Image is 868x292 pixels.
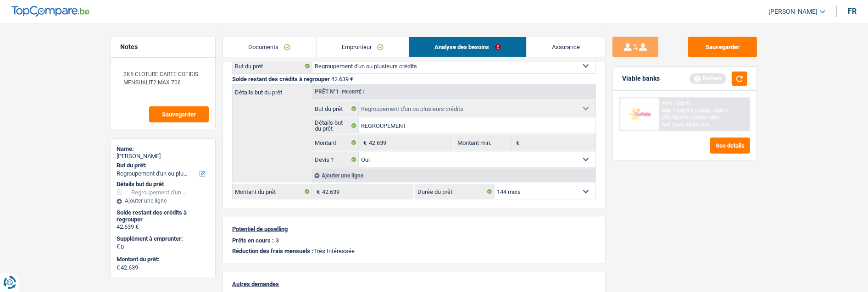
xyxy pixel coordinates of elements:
[117,277,208,284] label: Durée du prêt:
[415,184,495,199] label: Durée du prêt:
[698,108,728,114] span: Limit: >800 €
[232,248,313,254] span: Réduction des frais mensuels :
[233,59,312,73] label: But du prêt
[117,209,210,223] div: Solde restant des crédits à regrouper
[455,135,511,150] label: Montant min.
[117,162,208,169] label: But du prêt:
[232,248,596,254] p: Très Intéressée
[117,256,208,263] label: Montant du prêt:
[662,108,693,114] span: NAI: 1 249,3 €
[622,75,660,83] div: Viable banks
[149,106,209,122] button: Sauvegarder
[312,169,595,182] div: Ajouter une ligne
[688,37,757,57] button: Sauvegarder
[117,223,210,231] div: 42.639 €
[117,198,210,204] div: Ajouter une ligne
[690,73,726,83] div: Refresh
[359,135,369,150] span: €
[339,89,365,94] span: - Priorité 1
[117,145,210,153] div: Name:
[223,37,316,57] a: Documents
[232,76,330,83] span: Solde restant des crédits à regrouper
[233,184,312,199] label: Montant du prêt
[331,76,353,83] span: 42.639 €
[662,122,709,128] div: Ref. Cost: 29 611,6 €
[162,111,196,117] span: Sauvegarder
[662,115,689,121] span: DTI: 52.37%
[693,115,720,121] span: Limit: <60%
[409,37,526,57] a: Analyse des besoins
[512,135,522,150] span: €
[761,4,825,19] a: [PERSON_NAME]
[11,6,89,17] img: TopCompare Logo
[690,115,692,121] span: /
[312,101,359,116] label: But du prêt
[527,37,606,57] a: Assurance
[317,37,409,57] a: Emprunteur
[117,235,208,242] label: Supplément à emprunter:
[312,152,359,167] label: Devis ?
[117,243,120,250] span: €
[117,181,210,188] div: Détails but du prêt
[312,184,322,199] span: €
[848,7,857,16] div: fr
[312,118,359,133] label: Détails but du prêt
[662,100,689,106] div: 9.9% | 532 €
[120,43,206,51] h5: Notes
[276,237,279,244] p: 3
[710,138,750,154] button: See details
[232,237,274,244] p: Prêts en cours :
[768,8,818,16] span: [PERSON_NAME]
[232,281,596,287] p: Autres demandes
[312,89,367,95] div: Prêt n°1
[232,226,596,232] p: Potentiel de upselling
[117,153,210,160] div: [PERSON_NAME]
[233,85,312,95] label: Détails but du prêt
[312,135,359,150] label: Montant
[623,105,657,122] img: Cofidis
[117,264,120,271] span: €
[695,108,696,114] span: /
